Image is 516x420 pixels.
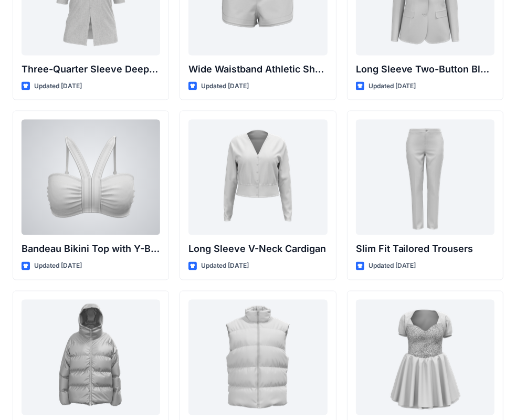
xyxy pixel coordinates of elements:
[356,120,494,235] a: Slim Fit Tailored Trousers
[201,260,249,271] p: Updated [DATE]
[188,120,327,235] a: Long Sleeve V-Neck Cardigan
[188,62,327,77] p: Wide Waistband Athletic Shorts
[368,260,416,271] p: Updated [DATE]
[356,62,494,77] p: Long Sleeve Two-Button Blazer with Flap Pockets
[356,300,494,415] a: Short Sleeve Sweetheart Neckline Mini Dress with Textured Bodice
[22,300,160,415] a: Hooded Padded Puffer Jacket
[22,241,160,256] p: Bandeau Bikini Top with Y-Back Straps and Stitch Detail
[201,81,249,92] p: Updated [DATE]
[22,120,160,235] a: Bandeau Bikini Top with Y-Back Straps and Stitch Detail
[188,241,327,256] p: Long Sleeve V-Neck Cardigan
[34,260,82,271] p: Updated [DATE]
[188,300,327,415] a: Padded Sleeveless Vest with Stand Collar
[34,81,82,92] p: Updated [DATE]
[356,241,494,256] p: Slim Fit Tailored Trousers
[368,81,416,92] p: Updated [DATE]
[22,62,160,77] p: Three-Quarter Sleeve Deep V-Neck Button-Down Top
